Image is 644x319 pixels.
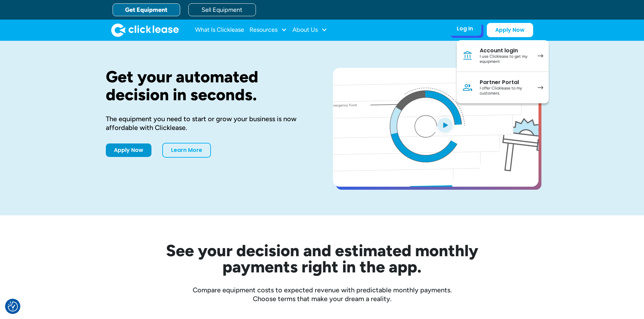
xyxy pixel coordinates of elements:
[106,286,539,303] div: Compare equipment costs to expected revenue with predictable monthly payments. Choose terms that ...
[292,23,327,37] div: About Us
[436,115,454,134] img: Blue play button logo on a light blue circular background
[111,23,179,37] a: home
[480,86,531,96] div: I offer Clicklease to my customers.
[457,40,549,103] nav: Log In
[162,143,211,158] a: Learn More
[111,23,179,37] img: Clicklease logo
[480,79,531,86] div: Partner Portal
[195,23,244,37] a: What Is Clicklease
[480,47,531,54] div: Account login
[106,68,311,104] h1: Get your automated decision in seconds.
[538,86,543,89] img: arrow
[113,3,180,16] a: Get Equipment
[462,50,473,61] img: Bank icon
[106,143,151,157] a: Apply Now
[133,242,511,275] h2: See your decision and estimated monthly payments right in the app.
[457,25,473,32] div: Log In
[457,40,549,72] a: Account loginI use Clicklease to get my equipment
[188,3,256,16] a: Sell Equipment
[462,82,473,93] img: Person icon
[106,114,311,132] div: The equipment you need to start or grow your business is now affordable with Clicklease.
[8,301,18,312] img: Revisit consent button
[538,54,543,58] img: arrow
[487,23,533,37] a: Apply Now
[457,72,549,103] a: Partner PortalI offer Clicklease to my customers.
[480,54,531,64] div: I use Clicklease to get my equipment
[8,301,18,312] button: Consent Preferences
[249,23,287,37] div: Resources
[333,68,539,187] a: open lightbox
